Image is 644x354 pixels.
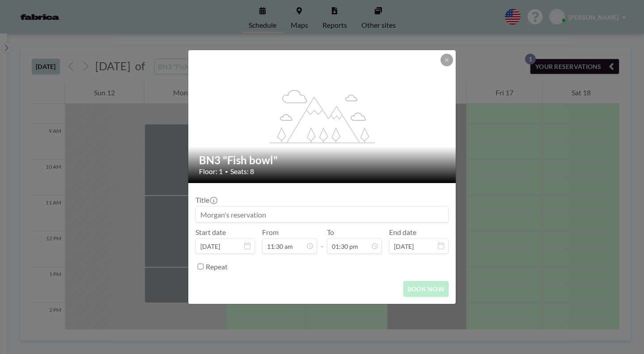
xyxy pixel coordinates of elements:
span: - [321,231,323,251]
span: Seats: 8 [230,167,254,176]
span: Floor: 1 [199,167,223,176]
label: From [262,228,279,237]
span: • [225,168,228,175]
label: End date [389,228,416,237]
g: flex-grow: 1.2; [270,89,375,143]
input: Morgan's reservation [196,207,448,222]
label: Start date [195,228,226,237]
h2: BN3 "Fish bowl" [199,154,446,167]
button: BOOK NOW [403,281,449,297]
label: Repeat [206,262,228,271]
label: To [327,228,334,237]
label: Title [195,196,216,205]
